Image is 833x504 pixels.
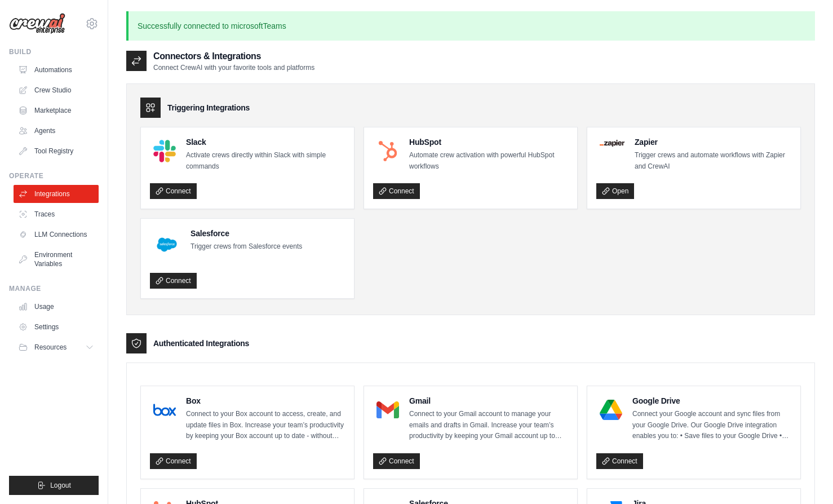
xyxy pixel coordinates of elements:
[9,476,99,495] button: Logout
[9,284,99,293] div: Manage
[14,205,99,223] a: Traces
[409,136,568,148] h4: HubSpot
[373,183,420,199] a: Connect
[632,395,791,406] h4: Google Drive
[14,142,99,160] a: Tool Registry
[14,246,99,273] a: Environment Variables
[409,395,568,406] h4: Gmail
[635,150,791,172] p: Trigger crews and automate workflows with Zapier and CrewAI
[635,136,791,148] h4: Zapier
[14,338,99,356] button: Resources
[14,122,99,140] a: Agents
[126,11,815,41] p: Successfully connected to microsoftTeams
[14,298,99,316] a: Usage
[9,47,99,56] div: Build
[9,171,99,180] div: Operate
[14,101,99,120] a: Marketplace
[632,409,791,442] p: Connect your Google account and sync files from your Google Drive. Our Google Drive integration e...
[14,61,99,79] a: Automations
[153,140,176,162] img: Slack Logo
[186,409,345,442] p: Connect to your Box account to access, create, and update files in Box. Increase your team’s prod...
[186,136,345,148] h4: Slack
[409,409,568,442] p: Connect to your Gmail account to manage your emails and drafts in Gmail. Increase your team’s pro...
[376,399,399,421] img: Gmail Logo
[190,241,302,253] p: Trigger crews from Salesforce events
[50,481,71,490] span: Logout
[167,102,250,113] h3: Triggering Integrations
[150,183,197,199] a: Connect
[376,140,399,162] img: HubSpot Logo
[34,343,67,352] span: Resources
[14,318,99,336] a: Settings
[409,150,568,172] p: Automate crew activation with powerful HubSpot workflows
[190,228,302,239] h4: Salesforce
[600,399,622,421] img: Google Drive Logo
[153,338,249,349] h3: Authenticated Integrations
[153,231,180,258] img: Salesforce Logo
[596,453,643,469] a: Connect
[596,183,634,199] a: Open
[186,395,345,406] h4: Box
[153,50,314,63] h2: Connectors & Integrations
[150,453,197,469] a: Connect
[14,185,99,203] a: Integrations
[14,226,99,244] a: LLM Connections
[186,150,345,172] p: Activate crews directly within Slack with simple commands
[150,273,197,289] a: Connect
[600,140,624,147] img: Zapier Logo
[373,453,420,469] a: Connect
[153,63,314,72] p: Connect CrewAI with your favorite tools and platforms
[9,13,65,34] img: Logo
[153,399,176,421] img: Box Logo
[14,81,99,99] a: Crew Studio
